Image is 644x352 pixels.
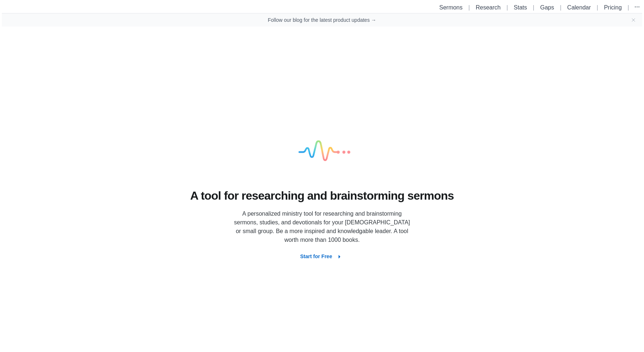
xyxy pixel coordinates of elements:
a: Start for Free [295,253,350,259]
button: Start for Free [295,250,350,263]
li: | [530,3,537,12]
a: Pricing [604,4,622,11]
a: Sermons [439,4,463,11]
a: Stats [514,4,527,11]
a: Gaps [540,4,554,11]
li: | [504,3,511,12]
p: A personalized ministry tool for researching and brainstorming sermons, studies, and devotionals ... [231,209,413,244]
li: | [625,3,632,12]
li: | [465,3,473,12]
li: | [594,3,601,12]
a: Calendar [567,4,591,11]
img: logo [286,115,359,188]
a: Follow our blog for the latest product updates → [268,16,376,24]
li: | [557,3,564,12]
button: Close banner [631,17,636,23]
a: Research [476,4,500,11]
h1: A tool for researching and brainstorming sermons [190,188,454,204]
